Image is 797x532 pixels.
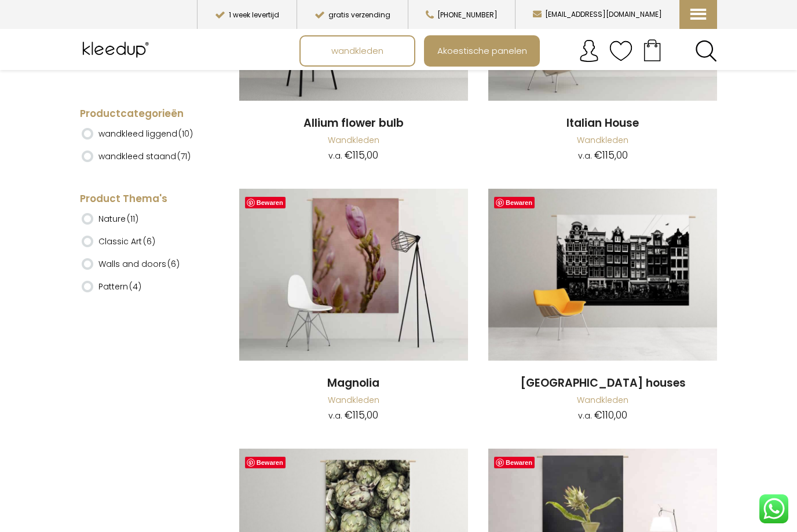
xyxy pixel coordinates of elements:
[488,189,717,360] img: Amsterdam Houses
[488,189,717,362] a: Amsterdam HousesDetail Foto Van Wandkleed Kleedup Amsterdam Houses. Wanddecoratie In Zwart Wit.
[695,40,717,62] a: Search
[98,209,138,229] label: Nature
[577,39,601,63] img: account.svg
[431,40,533,62] span: Akoestische panelen
[98,124,193,144] label: wandkleed liggend
[178,128,193,140] span: (10)
[488,376,717,391] a: [GEOGRAPHIC_DATA] houses
[143,236,155,247] span: (6)
[245,197,286,208] a: Bewaren
[239,189,468,360] img: Magnolia
[98,232,155,251] label: Classic Art
[578,150,592,162] span: v.a.
[425,36,539,65] a: Akoestische panelen
[239,116,468,131] a: Allium flower bulb
[127,213,138,225] span: (11)
[98,277,141,296] label: Pattern
[129,281,141,292] span: (4)
[80,107,207,121] h4: Productcategorieën
[167,258,180,270] span: (6)
[325,40,390,62] span: wandkleden
[594,408,627,422] bdi: 110,00
[301,36,414,65] a: wandkleden
[488,116,717,131] a: Italian House
[239,189,468,362] a: MagnoliaWandkleed Kleedup Magnolia Detail Van Het Wandkleed.
[577,134,628,146] a: Wandkleden
[80,35,155,64] img: Kleedup
[328,134,379,146] a: Wandkleden
[594,148,628,162] bdi: 115,00
[239,376,468,391] a: Magnolia
[345,148,378,162] bdi: 115,00
[577,394,628,406] a: Wandkleden
[177,151,191,162] span: (71)
[345,408,353,422] span: €
[80,192,207,206] h4: Product Thema's
[245,457,286,468] a: Bewaren
[345,148,353,162] span: €
[98,254,180,274] label: Walls and doors
[494,457,535,468] a: Bewaren
[594,408,602,422] span: €
[594,148,602,162] span: €
[328,394,379,406] a: Wandkleden
[328,150,342,162] span: v.a.
[609,39,633,63] img: verlanglijstje.svg
[578,410,592,421] span: v.a.
[328,410,342,421] span: v.a.
[299,35,726,67] nav: Main menu
[98,146,191,166] label: wandkleed staand
[633,35,672,64] a: Your cart
[345,408,378,422] bdi: 115,00
[494,197,535,208] a: Bewaren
